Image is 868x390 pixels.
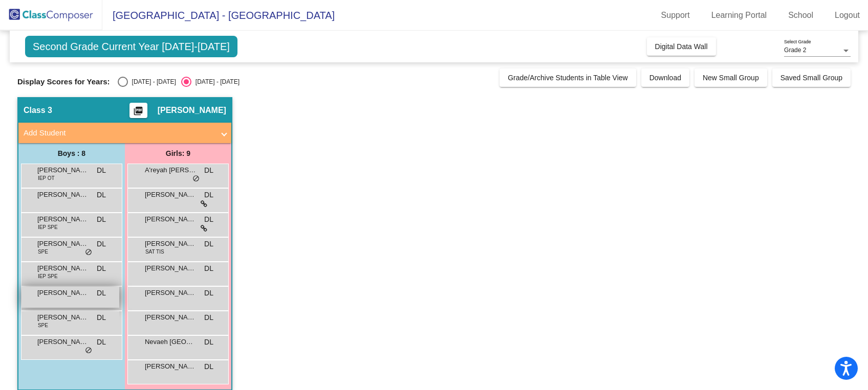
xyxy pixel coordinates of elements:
span: A'reyah [PERSON_NAME] [145,165,196,175]
button: Digital Data Wall [647,37,716,56]
span: DL [97,190,106,200]
span: New Small Group [703,74,759,82]
span: DL [204,165,213,176]
button: New Small Group [695,68,767,87]
span: DL [204,361,213,372]
mat-expansion-panel-header: Add Student [18,123,231,143]
span: [PERSON_NAME] [37,263,89,273]
span: Grade 2 [784,47,806,54]
span: [PERSON_NAME] [145,239,196,249]
span: [PERSON_NAME] [145,214,196,224]
span: SAT TIS [145,248,164,256]
span: Digital Data Wall [655,42,708,51]
span: [PERSON_NAME] [145,288,196,298]
span: do_not_disturb_alt [85,248,92,257]
span: [PERSON_NAME] [158,105,226,116]
span: SPE [38,248,48,256]
span: do_not_disturb_alt [85,347,92,355]
span: Class 3 [24,105,52,116]
span: DL [204,337,213,348]
span: Display Scores for Years: [17,77,110,86]
span: DL [204,190,213,200]
span: do_not_disturb_alt [192,175,200,183]
span: DL [97,239,106,249]
span: [PERSON_NAME] [145,263,196,273]
span: SPE [38,322,48,329]
span: Second Grade Current Year [DATE]-[DATE] [25,36,237,57]
span: Grade/Archive Students in Table View [508,74,628,82]
span: DL [97,337,106,348]
div: [DATE] - [DATE] [128,77,176,86]
span: IEP SPE [38,272,58,280]
a: School [780,7,821,24]
div: Girls: 9 [125,143,231,164]
mat-icon: picture_as_pdf [132,106,144,120]
span: [PERSON_NAME] [145,190,196,200]
span: DL [97,288,106,299]
span: DL [204,263,213,274]
span: Download [649,74,681,82]
button: Saved Small Group [772,68,851,87]
span: IEP OT [38,174,55,182]
span: [PERSON_NAME] [37,214,89,224]
span: [PERSON_NAME] [37,312,89,323]
mat-panel-title: Add Student [24,127,214,139]
span: DL [97,165,106,176]
span: Nevaeh [GEOGRAPHIC_DATA] [145,337,196,347]
span: DL [97,214,106,225]
span: [PERSON_NAME] [145,361,196,372]
span: [PERSON_NAME] [37,165,89,175]
span: Saved Small Group [780,74,842,82]
span: [PERSON_NAME] [37,337,89,347]
span: DL [204,288,213,299]
button: Grade/Archive Students in Table View [500,68,636,87]
span: DL [204,239,213,249]
span: DL [204,312,213,323]
div: [DATE] - [DATE] [191,77,240,86]
mat-radio-group: Select an option [118,77,240,87]
a: Logout [827,7,868,24]
span: [GEOGRAPHIC_DATA] - [GEOGRAPHIC_DATA] [102,7,335,24]
span: DL [97,312,106,323]
button: Download [641,68,689,87]
span: [PERSON_NAME] [37,190,89,200]
span: DL [97,263,106,274]
a: Learning Portal [703,7,775,24]
button: Print Students Details [129,103,147,118]
span: [PERSON_NAME] [PERSON_NAME] [37,288,89,298]
span: [PERSON_NAME] [37,239,89,249]
a: Support [653,7,698,24]
span: DL [204,214,213,225]
div: Boys : 8 [18,143,125,164]
span: IEP SPE [38,223,58,231]
span: [PERSON_NAME] [145,312,196,323]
